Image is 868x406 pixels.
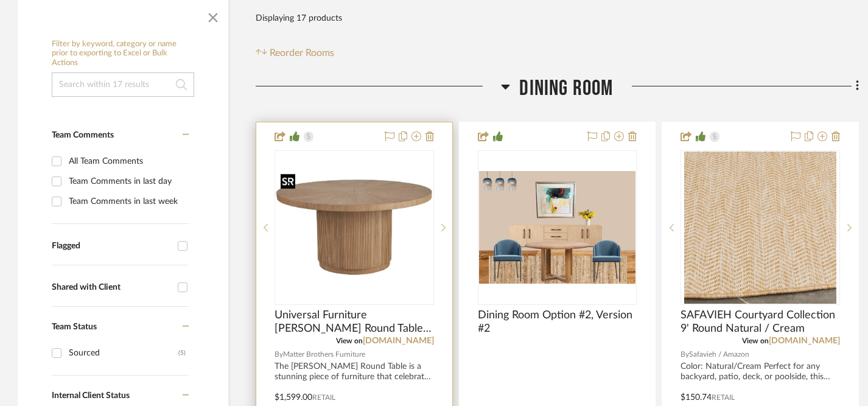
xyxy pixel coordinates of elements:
[769,337,840,345] a: [DOMAIN_NAME]
[336,337,363,345] span: View on
[256,6,342,30] div: Displaying 17 products
[478,309,637,335] span: Dining Room Option #2, Version #2
[52,131,114,139] span: Team Comments
[276,169,433,287] img: Universal Furniture Carmen Round Table at Matter Brothers Furniture
[52,391,130,400] span: Internal Client Status
[69,172,186,191] div: Team Comments in last day
[52,282,172,293] div: Shared with Client
[52,40,194,68] h6: Filter by keyword, category or name prior to exporting to Excel or Bulk Actions
[684,152,836,304] img: SAFAVIEH Courtyard Collection 9' Round Natural / Cream
[52,241,172,251] div: Flagged
[479,171,636,284] img: Dining Room Option #2, Version #2
[52,323,97,331] span: Team Status
[270,46,334,60] span: Reorder Rooms
[363,337,434,345] a: [DOMAIN_NAME]
[69,152,186,171] div: All Team Comments
[256,46,334,60] button: Reorder Rooms
[275,309,434,335] span: Universal Furniture [PERSON_NAME] Round Table at Matter Brothers Furniture
[69,192,186,211] div: Team Comments in last week
[742,337,769,345] span: View on
[275,151,433,304] div: 0
[178,343,186,363] div: (5)
[52,72,194,97] input: Search within 17 results
[201,3,225,27] button: Close
[519,75,613,102] span: Dining Room
[681,349,689,360] span: By
[275,349,283,360] span: By
[681,309,840,335] span: SAFAVIEH Courtyard Collection 9' Round Natural / Cream
[69,343,178,363] div: Sourced
[283,349,365,360] span: Matter Brothers Furniture
[689,349,749,360] span: Safavieh / Amazon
